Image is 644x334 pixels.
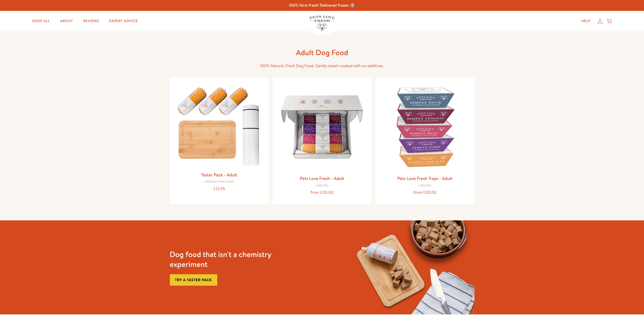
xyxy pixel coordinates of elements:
[174,186,265,192] div: £12.95
[277,189,367,196] div: from £20.00
[56,16,77,26] a: About
[174,82,265,169] img: Taster Pack - Adult
[309,16,335,31] img: Pets Love Fresh
[277,82,367,172] img: Pets Love Fresh - Adult
[277,184,367,187] div: 4 Recipes
[241,48,403,57] h1: Adult Dog Food
[79,16,103,26] a: Reviews
[397,175,452,181] a: Pets Love Fresh Trays - Adult
[379,82,470,172] img: Pets Love Fresh Trays - Adult
[379,184,470,187] div: 4 Recipes
[577,16,595,26] a: Help
[105,16,142,26] a: Expert Advice
[28,16,54,26] a: Shop All
[201,172,237,178] a: Taster Pack - Adult
[300,175,344,181] a: Pets Love Fresh - Adult
[170,274,217,286] a: Try a taster pack
[174,180,265,184] div: Introductory Offer
[170,249,294,269] h3: Dog food that isn't a chemistry experiment
[260,63,384,69] span: 100% Natural, Fresh Dog Food. Gently steam cooked with no additives.
[350,220,474,314] img: Fussy
[379,189,470,196] div: from £20.00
